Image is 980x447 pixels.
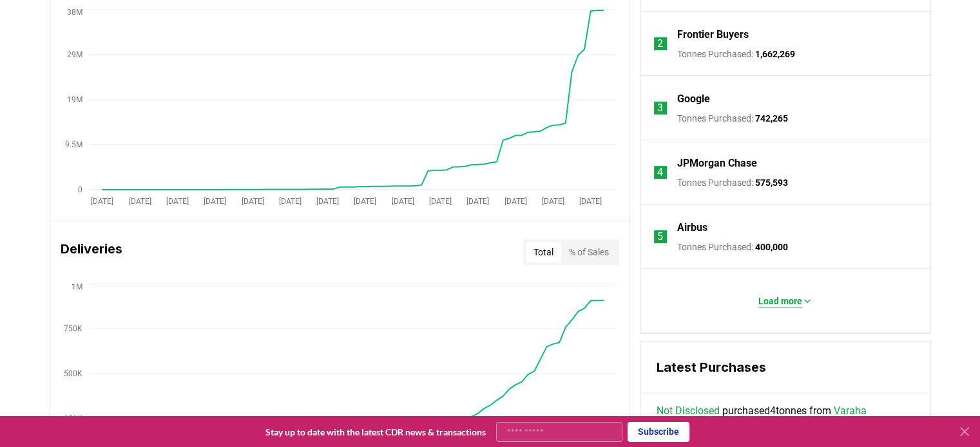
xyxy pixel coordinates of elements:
[677,27,749,42] a: Frontier Buyers
[657,403,720,419] a: Not Disclosed
[204,197,226,206] tspan: [DATE]
[66,50,82,59] tspan: 29M
[63,414,82,423] tspan: 250K
[755,242,788,252] span: 400,000
[466,197,489,206] tspan: [DATE]
[71,282,82,291] tspan: 1M
[316,197,339,206] tspan: [DATE]
[677,91,710,107] a: Google
[91,197,113,206] tspan: [DATE]
[429,197,452,206] tspan: [DATE]
[504,197,526,206] tspan: [DATE]
[526,242,561,262] button: Total
[241,197,264,206] tspan: [DATE]
[748,288,823,314] button: Load more
[677,176,788,189] p: Tonnes Purchased :
[657,229,663,244] p: 5
[657,165,663,180] p: 4
[166,197,189,206] tspan: [DATE]
[128,197,151,206] tspan: [DATE]
[61,239,122,265] h3: Deliveries
[657,36,663,51] p: 2
[677,112,788,125] p: Tonnes Purchased :
[391,197,414,206] tspan: [DATE]
[657,403,867,419] span: purchased 4 tonnes from
[278,197,301,206] tspan: [DATE]
[64,140,82,149] tspan: 9.5M
[542,197,564,206] tspan: [DATE]
[657,358,915,377] h3: Latest Purchases
[755,178,788,188] span: 575,593
[66,95,82,104] tspan: 19M
[834,403,867,419] a: Varaha
[354,197,376,206] tspan: [DATE]
[755,113,788,123] span: 742,265
[63,324,82,333] tspan: 750K
[758,295,802,307] p: Load more
[677,220,707,235] a: Airbus
[561,242,617,262] button: % of Sales
[677,48,795,60] p: Tonnes Purchased :
[657,100,663,116] p: 3
[63,369,82,378] tspan: 500K
[77,185,82,194] tspan: 0
[66,8,82,17] tspan: 38M
[579,197,602,206] tspan: [DATE]
[755,49,795,59] span: 1,662,269
[677,156,757,171] a: JPMorgan Chase
[677,241,788,253] p: Tonnes Purchased :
